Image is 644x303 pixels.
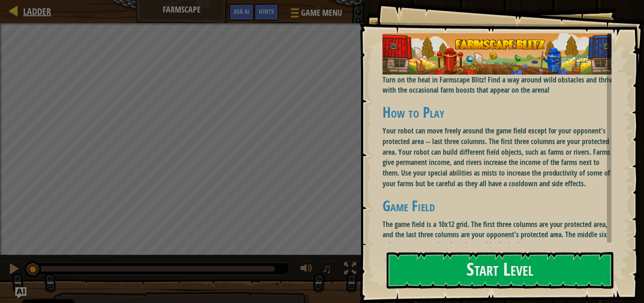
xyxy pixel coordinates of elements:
[234,7,249,16] span: Ask AI
[341,260,359,279] button: Toggle fullscreen
[15,287,26,298] button: Ask AI
[23,5,51,18] span: Ladder
[320,260,336,279] button: ♫
[229,4,254,21] button: Ask AI
[383,198,618,215] h2: Game Field
[5,260,23,279] button: Ctrl + P: Pause
[383,105,618,121] h2: How to Play
[19,5,51,18] a: Ladder
[383,126,618,189] p: Your robot can move freely around the game field except for your opponent's protected area -- las...
[383,33,618,75] img: Aileague banner farmer's feud 03
[283,4,348,25] button: Game Menu
[387,252,613,289] button: Start Level
[259,7,274,16] span: Hints
[297,260,316,279] button: Adjust volume
[301,7,342,19] span: Game Menu
[383,33,618,95] p: Turn on the heat in Farmscape Blitz! Find a way around wild obstacles and thrive with the occasio...
[322,262,332,276] span: ♫
[383,219,618,251] p: The game field is a 10x12 grid. The first three columns are your protected area, and the last thr...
